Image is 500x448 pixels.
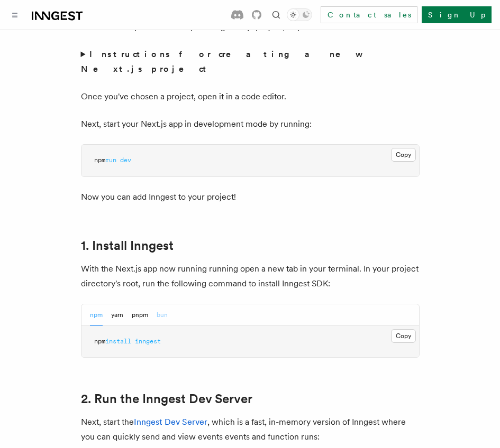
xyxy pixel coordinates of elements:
[81,49,360,74] strong: Instructions for creating a new Next.js project
[81,117,420,132] p: Next, start your Next.js app in development mode by running:
[81,391,252,406] a: 2. Run the Inngest Dev Server
[120,156,131,164] span: dev
[105,338,131,345] span: install
[81,89,420,104] p: Once you've chosen a project, open it in a code editor.
[270,8,283,21] button: Find something...
[391,148,416,162] button: Copy
[94,338,105,345] span: npm
[105,156,116,164] span: run
[135,338,161,345] span: inngest
[287,8,312,21] button: Toggle dark mode
[81,415,420,444] p: Next, start the , which is a fast, in-memory version of Inngest where you can quickly send and vi...
[81,190,420,204] p: Now you can add Inngest to your project!
[321,6,417,23] a: Contact sales
[94,156,105,164] span: npm
[422,6,492,23] a: Sign Up
[157,304,168,326] button: bun
[391,329,416,343] button: Copy
[81,238,174,253] a: 1. Install Inngest
[8,8,21,21] button: Toggle navigation
[81,262,420,291] p: With the Next.js app now running running open a new tab in your terminal. In your project directo...
[90,304,103,326] button: npm
[111,304,123,326] button: yarn
[132,304,148,326] button: pnpm
[134,417,207,427] a: Inngest Dev Server
[81,47,420,77] summary: Instructions for creating a new Next.js project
